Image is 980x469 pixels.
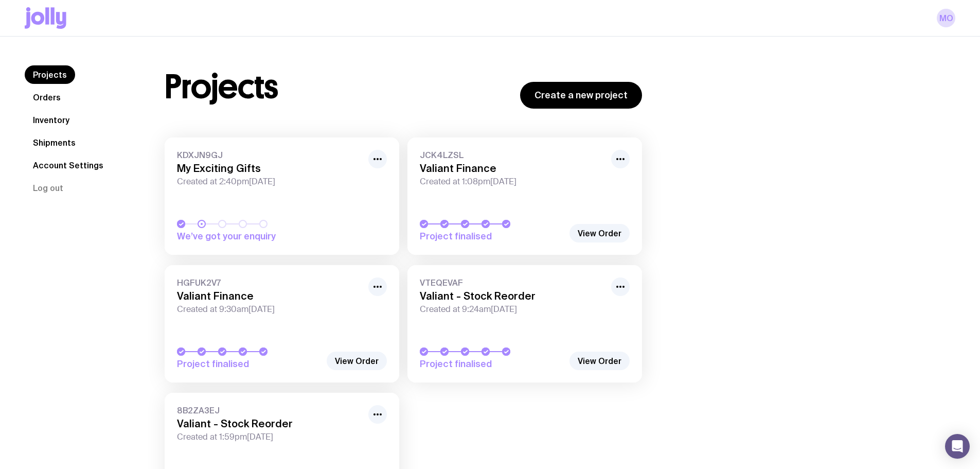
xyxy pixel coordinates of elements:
a: View Order [569,224,630,242]
a: Shipments [25,133,84,152]
a: View Order [569,352,630,370]
a: MO [937,9,955,27]
span: Created at 2:40pm[DATE] [177,177,362,187]
a: Account Settings [25,156,112,175]
a: JCK4LZSLValiant FinanceCreated at 1:08pm[DATE]Project finalised [407,137,642,255]
h3: Valiant Finance [177,290,362,302]
a: Inventory [25,111,78,129]
a: KDXJN9GJMy Exciting GiftsCreated at 2:40pm[DATE]We’ve got your enquiry [165,137,399,255]
h3: Valiant Finance [420,162,605,175]
h1: Projects [165,71,278,103]
button: Log out [25,179,72,197]
a: HGFUK2V7Valiant FinanceCreated at 9:30am[DATE]Project finalised [165,265,399,383]
span: Project finalised [420,358,564,370]
span: KDXJN9GJ [177,150,362,160]
div: Open Intercom Messenger [945,434,970,459]
h3: Valiant - Stock Reorder [177,418,362,430]
span: We’ve got your enquiry [177,230,321,242]
span: Project finalised [177,358,321,370]
a: Projects [25,65,75,84]
a: View Order [327,352,387,370]
span: Created at 1:59pm[DATE] [177,432,362,442]
a: Orders [25,88,69,107]
a: Create a new project [520,82,642,109]
h3: My Exciting Gifts [177,162,362,175]
h3: Valiant - Stock Reorder [420,290,605,302]
span: VTEQEVAF [420,277,605,288]
span: Project finalised [420,230,564,242]
span: 8B2ZA3EJ [177,405,362,415]
a: VTEQEVAFValiant - Stock ReorderCreated at 9:24am[DATE]Project finalised [407,265,642,383]
span: Created at 9:24am[DATE] [420,304,605,315]
span: Created at 1:08pm[DATE] [420,177,605,187]
span: Created at 9:30am[DATE] [177,304,362,315]
span: HGFUK2V7 [177,277,362,288]
span: JCK4LZSL [420,150,605,160]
